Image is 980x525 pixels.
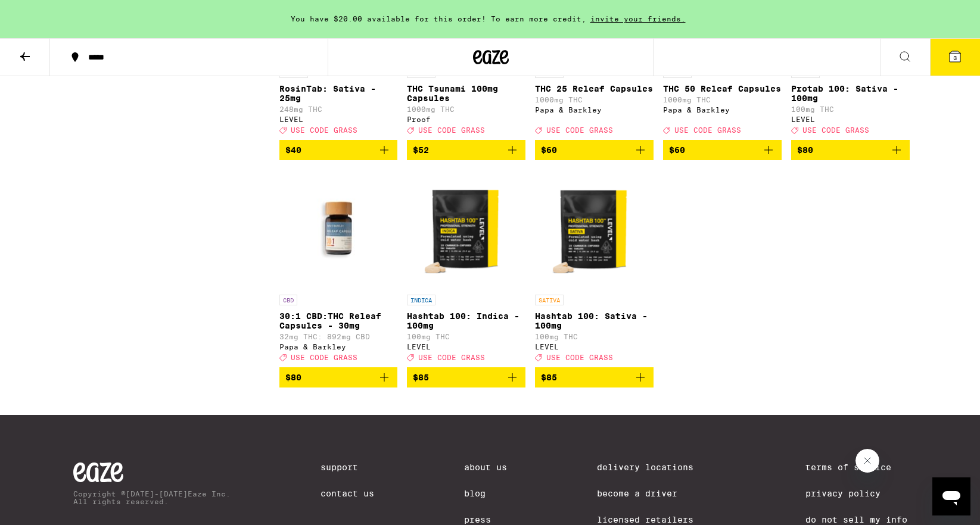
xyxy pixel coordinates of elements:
p: CBD [279,295,297,305]
button: Add to bag [663,140,782,160]
a: Press [464,515,507,524]
a: Privacy Policy [805,489,907,498]
p: INDICA [407,295,435,305]
span: USE CODE GRASS [418,126,485,134]
a: Blog [464,489,507,498]
span: USE CODE GRASS [291,354,357,361]
p: 1000mg THC [407,105,525,113]
button: Add to bag [407,367,525,387]
div: LEVEL [279,115,398,123]
div: Proof [407,115,525,123]
button: Add to bag [407,140,525,160]
button: Add to bag [279,140,398,160]
span: 3 [953,54,957,61]
span: USE CODE GRASS [674,126,741,134]
a: Contact Us [321,489,374,498]
p: THC 50 Releaf Capsules [663,84,782,93]
a: Do Not Sell My Info [805,515,907,524]
p: 1000mg THC [535,96,654,104]
div: Papa & Barkley [279,343,398,351]
span: USE CODE GRASS [546,354,613,361]
p: 248mg THC [279,105,398,113]
span: invite your friends. [586,15,690,23]
img: Papa & Barkley - 30:1 CBD:THC Releaf Capsules - 30mg [279,170,398,289]
span: $60 [541,145,557,155]
a: Open page for Hashtab 100: Indica - 100mg from LEVEL [407,170,525,367]
span: USE CODE GRASS [291,126,357,134]
div: Papa & Barkley [663,106,782,114]
button: 3 [930,39,980,76]
p: THC Tsunami 100mg Capsules [407,84,525,103]
div: Papa & Barkley [535,106,654,114]
a: Open page for 30:1 CBD:THC Releaf Capsules - 30mg from Papa & Barkley [279,170,398,367]
span: $85 [541,373,557,382]
button: Add to bag [535,367,654,387]
iframe: Close message [855,449,879,473]
p: Copyright © [DATE]-[DATE] Eaze Inc. All rights reserved. [73,490,231,505]
img: LEVEL - Hashtab 100: Sativa - 100mg [535,170,654,289]
a: About Us [464,462,507,472]
a: Open page for Hashtab 100: Sativa - 100mg from LEVEL [535,170,654,367]
button: Add to bag [791,140,910,160]
p: Protab 100: Sativa - 100mg [791,84,910,103]
span: $52 [413,145,429,155]
p: 100mg THC [791,105,910,113]
a: Terms of Service [805,462,907,472]
p: 100mg THC [407,333,525,340]
p: SATIVA [535,295,564,305]
p: Hashtab 100: Indica - 100mg [407,311,525,330]
span: $80 [797,145,813,155]
p: RosinTab: Sativa - 25mg [279,84,398,103]
span: $40 [285,145,301,155]
p: 32mg THC: 892mg CBD [279,333,398,340]
a: Delivery Locations [597,462,715,472]
button: Add to bag [535,140,654,160]
p: 100mg THC [535,333,654,340]
div: LEVEL [791,115,910,123]
span: Hi. Need any help? [7,8,86,18]
a: Licensed Retailers [597,515,715,524]
button: Add to bag [279,367,398,387]
span: $80 [285,373,301,382]
img: LEVEL - Hashtab 100: Indica - 100mg [407,170,525,289]
span: You have $20.00 available for this order! To earn more credit, [291,15,586,23]
div: LEVEL [407,343,525,351]
p: THC 25 Releaf Capsules [535,84,654,93]
a: Become a Driver [597,489,715,498]
p: Hashtab 100: Sativa - 100mg [535,311,654,330]
a: Support [321,462,374,472]
p: 1000mg THC [663,96,782,104]
iframe: Button to launch messaging window [932,477,970,515]
span: $85 [413,373,429,382]
span: USE CODE GRASS [418,354,485,361]
span: USE CODE GRASS [802,126,869,134]
span: USE CODE GRASS [546,126,613,134]
div: LEVEL [535,343,654,351]
p: 30:1 CBD:THC Releaf Capsules - 30mg [279,311,398,330]
span: $60 [669,145,685,155]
